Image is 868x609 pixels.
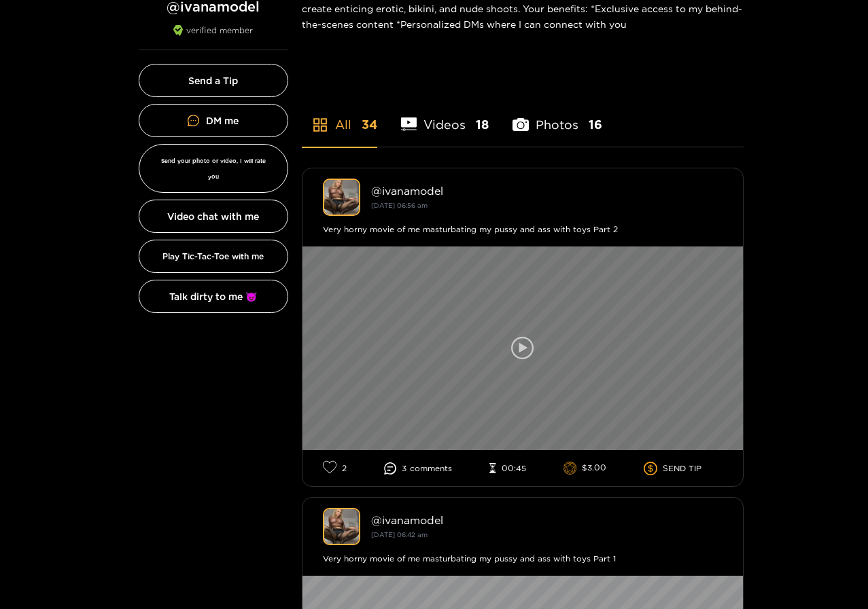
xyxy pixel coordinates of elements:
[139,25,288,50] div: verified member
[489,463,526,474] li: 00:45
[312,117,328,133] span: appstore
[139,144,288,193] button: Send your photo or video, I will rate you
[323,508,360,545] img: ivanamodel
[139,240,288,273] button: Play Tic-Tac-Toe with me
[323,179,360,216] img: ivanamodel
[371,202,428,209] small: [DATE] 06:56 am
[563,462,607,475] li: $3.00
[589,116,602,133] span: 16
[139,280,288,313] button: Talk dirty to me 😈
[139,104,288,137] button: DM me
[644,462,701,475] li: SEND TIP
[644,462,663,475] span: dollar
[371,185,723,197] div: @ ivanamodel
[476,116,489,133] span: 18
[384,462,452,475] li: 3
[139,64,288,97] button: Send a Tip
[323,223,723,236] div: Very horny movie of me masturbating my pussy and ass with toys Part 2
[371,514,723,526] div: @ ivanamodel
[139,200,288,233] button: Video chat with me
[401,86,489,147] li: Videos
[323,552,723,566] div: Very horny movie of me masturbating my pussy and ass with toys Part 1
[302,86,377,147] li: All
[371,531,428,538] small: [DATE] 06:42 am
[323,460,347,476] li: 2
[362,116,377,133] span: 34
[513,86,602,147] li: Photos
[410,464,452,473] span: comment s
